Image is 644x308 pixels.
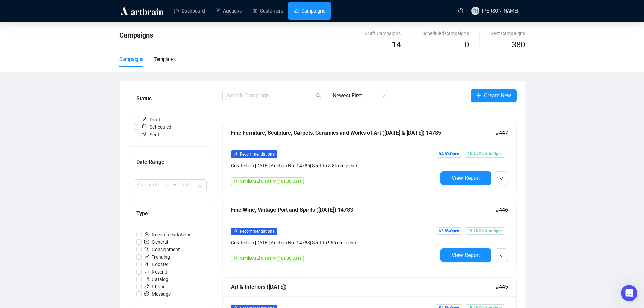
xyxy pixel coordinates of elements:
div: Fine Furniture, Sculpture, Carpets, Ceramics and Works of Art ([DATE] & [DATE]) 14785 [231,128,496,137]
span: search [316,93,321,98]
span: View Report [452,175,480,181]
span: #446 [496,206,508,214]
span: swap-right [164,182,170,187]
span: FN [472,7,478,14]
span: Catalog [142,276,171,283]
span: 19.2% Click to Open [465,227,505,235]
span: View Report [452,252,480,258]
span: Recommendations [240,229,275,234]
span: down [499,254,503,258]
span: Scheduled [139,123,174,131]
span: [PERSON_NAME] [482,8,518,14]
span: 15.4% Click to Open [465,150,505,158]
span: mail [144,239,149,244]
span: book [144,277,149,281]
span: Resend [142,268,170,276]
span: Phone [142,283,168,290]
span: phone [144,284,149,289]
span: Sent [139,131,162,138]
div: Created on [DATE] | Auction No. 14785 | Sent to 5.8k recipients [231,162,438,169]
span: to [164,182,170,187]
span: user [234,152,238,156]
div: Type [136,209,204,218]
span: user [234,229,238,233]
span: Recommendations [240,152,275,157]
iframe: Intercom live chat [621,285,637,301]
a: Customers [253,2,283,20]
span: send [234,256,238,260]
span: Create New [484,91,511,100]
span: #445 [496,283,508,291]
span: plus [476,93,481,98]
span: 14 [392,40,401,49]
a: Dashboard [174,2,205,20]
div: Date Range [136,158,204,166]
input: End date [172,181,196,188]
span: Booster [142,261,171,268]
span: Sent [DATE] 6:18 PM (+01:00 BST) [240,256,301,261]
span: Campaigns [119,31,153,39]
div: Fine Wine, Vintage Port and Spirits ([DATE]) 14783 [231,206,496,214]
span: rocket [144,262,149,266]
span: Draft [139,116,163,123]
span: 54.5% Open [436,150,462,158]
button: View Report [440,248,491,262]
a: Fine Furniture, Sculpture, Carpets, Ceramics and Works of Art ([DATE] & [DATE]) 14785#447userReco... [222,123,517,193]
span: Message [142,290,173,298]
span: search [144,247,149,252]
span: 63.8% Open [436,227,462,235]
div: Templates [154,55,176,63]
button: View Report [440,171,491,185]
div: Draft Campaigns [365,30,401,37]
span: 380 [512,40,525,49]
span: send [234,179,238,183]
span: Consignment [142,246,183,253]
span: question-circle [458,8,463,13]
span: 0 [464,40,469,49]
a: Campaigns [294,2,325,20]
button: Create New [471,89,517,102]
span: user [144,232,149,237]
a: Fine Wine, Vintage Port and Spirits ([DATE]) 14783#446userRecommendationsCreated on [DATE]| Aucti... [222,200,517,270]
span: Recommendations [142,231,194,238]
a: Auctions [216,2,242,20]
span: #447 [496,128,508,137]
span: down [499,176,503,181]
span: message [144,291,149,296]
span: Newest First [333,89,385,102]
div: Art & Interiors ([DATE]) [231,283,496,291]
div: Created on [DATE] | Auction No. 14783 | Sent to 965 recipients [231,239,438,246]
div: Sent Campaigns [491,30,525,37]
span: rise [144,254,149,259]
span: General [142,238,171,246]
span: retweet [144,269,149,274]
span: Sent [DATE] 6:18 PM (+01:00 BST) [240,179,301,184]
div: Status [136,94,204,103]
input: Search Campaign... [226,92,314,100]
div: Campaigns [119,55,143,63]
input: Start date [138,181,162,188]
img: logo [119,5,165,16]
div: Scheduled Campaigns [422,30,469,37]
span: Trending [142,253,173,261]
